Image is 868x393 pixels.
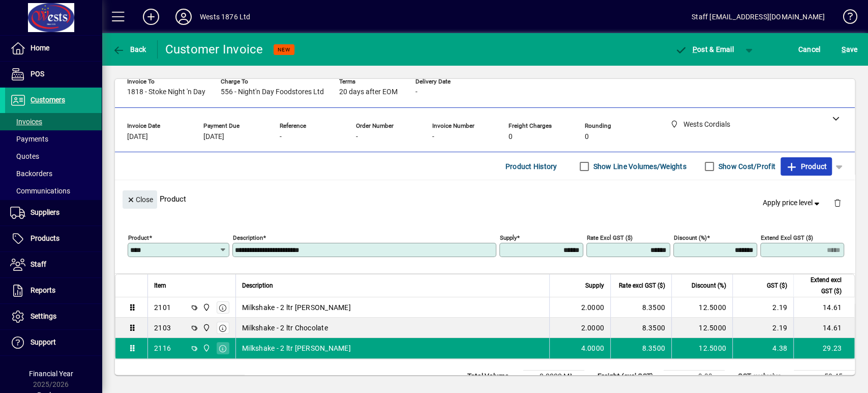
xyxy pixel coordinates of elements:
[591,161,686,172] label: Show Line Volumes/Weights
[128,234,149,241] mat-label: Product
[200,343,212,354] span: Wests Cordials
[500,234,517,241] mat-label: Supply
[127,133,148,141] span: [DATE]
[5,278,102,303] a: Reports
[167,8,200,26] button: Profile
[671,338,732,358] td: 12.5000
[585,133,589,141] span: 0
[462,371,523,383] td: Total Volume
[763,198,822,208] span: Apply price level
[839,40,860,59] button: Save
[794,371,855,383] td: 58.45
[692,280,726,291] span: Discount (%)
[796,40,823,59] button: Cancel
[242,323,328,333] span: Milkshake - 2 ltr Chocolate
[31,312,56,320] span: Settings
[112,45,146,53] span: Back
[592,371,664,383] td: Freight (excl GST)
[505,158,557,175] span: Product History
[523,371,584,383] td: 0.0000 M³
[154,280,166,291] span: Item
[339,88,398,96] span: 20 days after EOM
[671,297,732,318] td: 12.5000
[432,133,434,141] span: -
[31,260,46,268] span: Staff
[793,318,854,338] td: 14.61
[617,302,665,313] div: 8.3500
[842,41,857,58] span: ave
[10,135,48,143] span: Payments
[581,323,605,333] span: 2.0000
[102,40,158,59] app-page-header-button: Back
[825,198,850,207] app-page-header-button: Delete
[508,133,513,141] span: 0
[31,70,44,78] span: POS
[675,45,734,53] span: ost & Email
[154,323,171,333] div: 2103
[761,234,813,241] mat-label: Extend excl GST ($)
[693,45,697,53] span: P
[280,133,282,141] span: -
[200,302,212,313] span: Wests Cordials
[242,302,351,313] span: Milkshake - 2 ltr [PERSON_NAME]
[732,318,793,338] td: 2.19
[670,40,739,59] button: Post & Email
[5,165,102,182] a: Backorders
[5,130,102,148] a: Payments
[793,338,854,358] td: 29.23
[835,2,855,35] a: Knowledge Base
[123,190,157,209] button: Close
[619,280,665,291] span: Rate excl GST ($)
[800,274,842,297] span: Extend excl GST ($)
[5,148,102,165] a: Quotes
[617,323,665,333] div: 8.3500
[587,234,633,241] mat-label: Rate excl GST ($)
[31,286,55,294] span: Reports
[732,338,793,358] td: 4.38
[242,280,273,291] span: Description
[767,280,787,291] span: GST ($)
[671,318,732,338] td: 12.5000
[585,280,604,291] span: Supply
[793,297,854,318] td: 14.61
[786,158,827,175] span: Product
[581,343,605,353] span: 4.0000
[716,161,775,172] label: Show Cost/Profit
[501,157,561,176] button: Product History
[759,194,826,212] button: Apply price level
[5,226,102,251] a: Products
[5,62,102,87] a: POS
[5,252,102,277] a: Staff
[5,182,102,200] a: Communications
[664,371,725,383] td: 0.00
[5,330,102,355] a: Support
[242,343,351,353] span: Milkshake - 2 ltr [PERSON_NAME]
[200,9,250,25] div: Wests 1876 Ltd
[127,88,205,96] span: 1818 - Stoke Night 'n Day
[115,180,855,217] div: Product
[825,190,850,215] button: Delete
[5,36,102,61] a: Home
[732,297,793,318] td: 2.19
[203,133,224,141] span: [DATE]
[135,8,167,26] button: Add
[31,234,59,242] span: Products
[31,96,65,104] span: Customers
[31,44,49,52] span: Home
[781,157,832,176] button: Product
[154,343,171,353] div: 2116
[5,200,102,226] a: Suppliers
[154,302,171,313] div: 2101
[617,343,665,353] div: 8.3500
[10,187,70,195] span: Communications
[120,194,160,204] app-page-header-button: Close
[31,338,56,346] span: Support
[165,41,263,58] div: Customer Invoice
[581,302,605,313] span: 2.0000
[5,113,102,130] a: Invoices
[733,371,794,383] td: GST exclusive
[29,370,73,378] span: Financial Year
[692,9,825,25] div: Staff [EMAIL_ADDRESS][DOMAIN_NAME]
[5,304,102,329] a: Settings
[10,152,39,160] span: Quotes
